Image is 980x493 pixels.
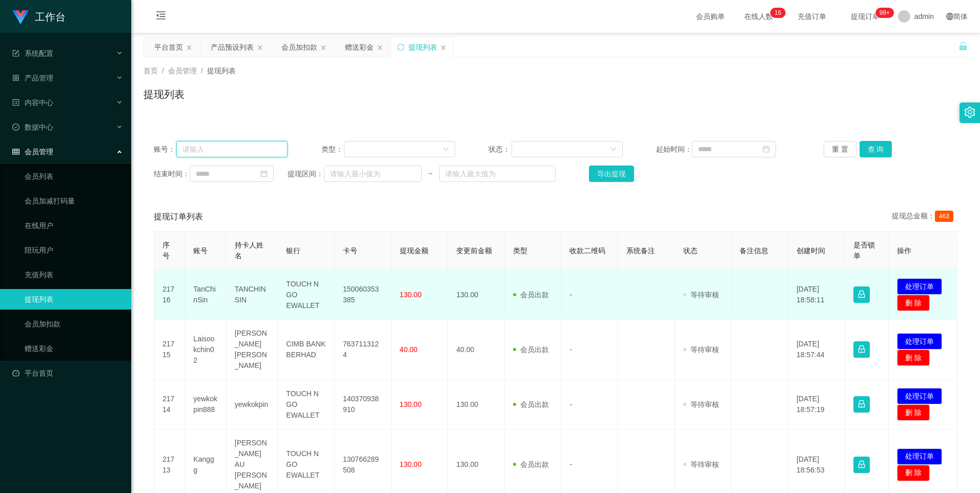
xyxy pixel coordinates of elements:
span: 账号 [193,246,208,255]
span: 状态 [683,246,698,255]
i: 图标: close [257,45,263,51]
td: 130.00 [448,380,505,429]
button: 图标: lock [853,396,870,413]
span: - [569,345,572,354]
a: 提现列表 [25,289,123,310]
div: 提现总金额： [892,211,957,223]
button: 图标: lock [853,286,870,303]
span: 提现订单列表 [154,211,203,223]
div: 提现列表 [409,37,437,57]
button: 处理订单 [897,333,942,350]
td: 21716 [154,270,185,320]
img: logo.9652507e.png [12,10,29,25]
td: TOUCH N GO EWALLET [278,380,335,429]
span: 40.00 [400,345,418,354]
span: 提现列表 [207,67,236,75]
span: / [201,67,203,75]
button: 处理订单 [897,278,942,295]
i: 图标: close [377,45,383,51]
i: 图标: profile [12,99,19,106]
button: 删 除 [897,350,930,366]
span: - [569,291,572,299]
span: 会员管理 [168,67,197,75]
a: 图标: dashboard平台首页 [12,363,123,383]
i: 图标: form [12,50,19,57]
span: - [569,460,572,468]
td: TanChinSin [185,270,226,320]
span: 在线人数 [739,13,778,20]
h1: 提现列表 [144,87,185,102]
td: 140370938910 [335,380,392,429]
td: 150060353385 [335,270,392,320]
span: 变更前金额 [456,246,492,255]
td: [DATE] 18:57:19 [788,380,845,429]
span: - [569,400,572,408]
i: 图标: check-circle-o [12,124,19,131]
span: 463 [935,211,953,222]
button: 重 置 [824,141,856,157]
i: 图标: global [946,13,953,20]
span: 充值订单 [792,13,831,20]
span: 类型： [321,144,344,155]
p: 1 [774,8,778,18]
input: 请输入最小值为 [324,166,422,182]
button: 查 询 [860,141,892,157]
button: 删 除 [897,465,930,481]
span: 收款二维码 [569,246,605,255]
span: 是否锁单 [853,241,875,260]
button: 导出提现 [589,166,634,182]
i: 图标: calendar [763,146,770,153]
span: 结束时间： [154,169,190,179]
span: 类型 [513,246,527,255]
div: 产品预设列表 [211,37,254,57]
span: / [162,67,164,75]
sup: 16 [770,8,785,18]
input: 请输入 [176,141,288,157]
i: 图标: unlock [958,42,968,51]
span: 创建时间 [797,246,825,255]
span: 内容中心 [12,98,53,107]
a: 充值列表 [25,264,123,285]
button: 图标: lock [853,341,870,358]
span: 操作 [897,246,911,255]
span: 会员出款 [513,345,549,354]
span: 提现订单 [846,13,885,20]
td: yewkokpin888 [185,380,226,429]
i: 图标: close [186,45,192,51]
span: 等待审核 [683,291,719,299]
button: 图标: lock [853,457,870,473]
span: 会员出款 [513,460,549,468]
span: 会员出款 [513,291,549,299]
span: 等待审核 [683,400,719,408]
td: Laisookchin02 [185,320,226,380]
i: 图标: close [320,45,326,51]
span: 130.00 [400,291,422,299]
span: 持卡人姓名 [235,241,263,260]
td: [DATE] 18:58:11 [788,270,845,320]
i: 图标: sync [397,44,404,51]
span: 首页 [144,67,158,75]
i: 图标: calendar [260,170,268,177]
span: 提现金额 [400,246,428,255]
p: 6 [778,8,782,18]
span: 起始时间： [656,144,692,155]
i: 图标: down [443,146,449,153]
button: 处理订单 [897,388,942,404]
td: [PERSON_NAME] [PERSON_NAME] [227,320,278,380]
span: 序号 [162,241,170,260]
h1: 工作台 [35,1,66,33]
a: 在线用户 [25,215,123,236]
button: 删 除 [897,404,930,421]
input: 请输入最大值为 [439,166,556,182]
td: 21714 [154,380,185,429]
span: ~ [422,169,439,179]
span: 账号： [154,144,176,155]
i: 图标: down [610,146,617,153]
a: 陪玩用户 [25,240,123,260]
i: 图标: table [12,148,19,155]
a: 会员列表 [25,166,123,187]
span: 提现区间： [288,169,323,179]
i: 图标: close [440,45,446,51]
button: 处理订单 [897,448,942,465]
a: 会员加减打码量 [25,191,123,211]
